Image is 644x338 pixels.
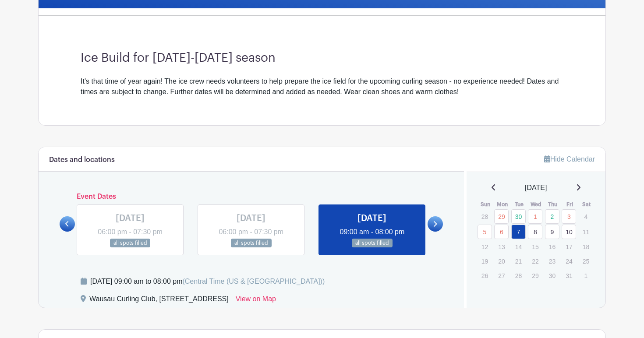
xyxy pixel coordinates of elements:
p: 28 [511,269,526,282]
a: View on Map [236,294,276,308]
p: 13 [494,240,509,253]
p: 26 [478,269,492,282]
p: 30 [545,269,559,282]
a: 2 [545,209,559,224]
p: 27 [494,269,509,282]
th: Tue [511,200,528,209]
a: 6 [494,225,509,239]
p: 12 [478,240,492,253]
p: 16 [545,240,559,253]
p: 14 [511,240,526,253]
p: 28 [478,210,492,223]
div: It's that time of year again! The ice crew needs volunteers to help prepare the ice field for the... [81,76,563,97]
a: 8 [528,225,542,239]
p: 22 [528,254,542,268]
p: 23 [545,254,559,268]
p: 31 [562,269,576,282]
p: 18 [579,240,593,253]
a: 7 [511,225,526,239]
a: 5 [478,225,492,239]
span: (Central Time (US & [GEOGRAPHIC_DATA])) [182,278,325,285]
p: 19 [478,254,492,268]
th: Mon [494,200,511,209]
p: 24 [562,254,576,268]
a: 9 [545,225,559,239]
a: 29 [494,209,509,224]
p: 4 [579,210,593,223]
p: 11 [579,225,593,239]
p: 17 [562,240,576,253]
h6: Event Dates [75,193,428,201]
p: 25 [579,254,593,268]
th: Sat [578,200,595,209]
div: Wausau Curling Club, [STREET_ADDRESS] [89,294,229,308]
th: Thu [545,200,562,209]
a: 3 [562,209,576,224]
a: 30 [511,209,526,224]
span: [DATE] [525,183,547,193]
div: [DATE] 09:00 am to 08:00 pm [90,276,325,287]
h6: Dates and locations [49,156,115,164]
p: 1 [579,269,593,282]
th: Wed [527,200,545,209]
th: Fri [561,200,578,209]
p: 15 [528,240,542,253]
th: Sun [477,200,494,209]
a: 10 [562,225,576,239]
a: 1 [528,209,542,224]
p: 29 [528,269,542,282]
a: Hide Calendar [544,155,595,163]
p: 20 [494,254,509,268]
h3: Ice Build for [DATE]-[DATE] season [81,51,563,66]
p: 21 [511,254,526,268]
